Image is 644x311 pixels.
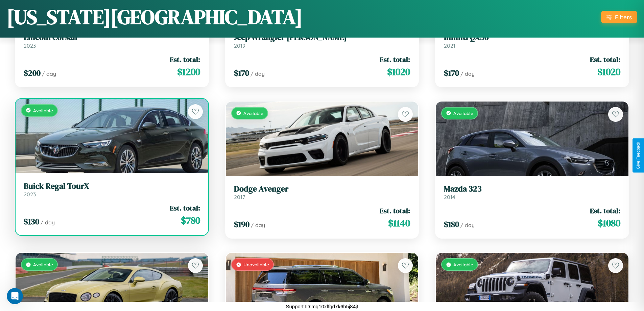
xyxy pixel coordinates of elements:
a: Mazda 3232014 [444,184,620,201]
span: $ 1020 [597,65,620,79]
span: Available [243,110,263,116]
span: $ 200 [24,67,41,79]
span: / day [41,219,55,226]
span: 2017 [234,194,245,200]
span: $ 130 [24,216,39,227]
a: Dodge Avenger2017 [234,184,410,201]
h3: Buick Regal TourX [24,181,200,191]
h3: Infiniti QX56 [444,32,620,42]
span: Available [453,262,473,267]
span: Est. total: [170,54,200,64]
span: Unavailable [243,262,269,267]
span: Est. total: [590,54,620,64]
span: / day [251,70,265,77]
span: $ 180 [444,219,459,230]
h3: Jeep Wrangler [PERSON_NAME] [234,32,410,42]
span: 2023 [24,191,36,198]
iframe: Intercom live chat [7,288,23,304]
span: / day [42,70,56,77]
p: Support ID: mg10xffgd7k6b5j84jt [286,302,358,311]
div: Filters [615,14,632,21]
span: Available [33,108,53,113]
h3: Dodge Avenger [234,184,410,194]
h3: Mazda 323 [444,184,620,194]
span: $ 1140 [388,216,410,230]
span: 2021 [444,42,455,49]
span: Est. total: [380,206,410,216]
span: $ 170 [234,67,249,79]
a: Lincoln Corsair2023 [24,32,200,49]
span: 2019 [234,42,245,49]
span: Est. total: [590,206,620,216]
span: / day [251,222,265,228]
span: Available [453,110,473,116]
h3: Lincoln Corsair [24,32,200,42]
span: $ 170 [444,67,459,79]
span: $ 190 [234,219,249,230]
span: / day [460,222,475,228]
span: Est. total: [380,54,410,64]
a: Buick Regal TourX2023 [24,181,200,198]
span: 2023 [24,42,36,49]
a: Jeep Wrangler [PERSON_NAME]2019 [234,32,410,49]
span: $ 1200 [177,65,200,79]
a: Infiniti QX562021 [444,32,620,49]
button: Filters [601,11,637,23]
span: / day [460,70,475,77]
span: Available [33,262,53,267]
h1: [US_STATE][GEOGRAPHIC_DATA] [7,3,303,31]
span: $ 1080 [598,216,620,230]
span: 2014 [444,194,455,200]
span: Est. total: [170,203,200,213]
span: $ 1020 [387,65,410,79]
span: $ 780 [181,214,200,227]
div: Give Feedback [636,142,641,169]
